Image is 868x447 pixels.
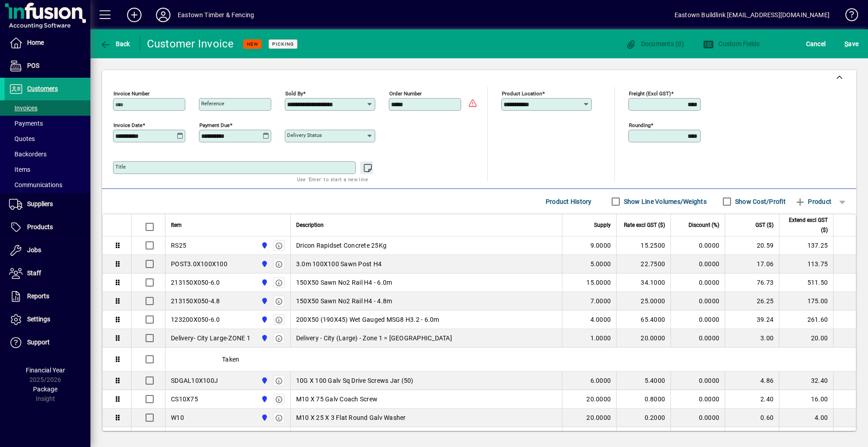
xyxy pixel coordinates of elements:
td: 2.40 [725,390,779,409]
a: Communications [5,177,90,193]
a: Reports [5,285,90,308]
span: Staff [27,269,41,277]
div: Taken [165,348,856,371]
mat-label: Rounding [629,122,651,128]
span: Delivery - City (Large) - Zone 1 = [GEOGRAPHIC_DATA] [296,334,452,343]
span: 10G X 100 Galv Sq Drive Screws Jar (50) [296,376,414,385]
app-page-header-button: Back [90,36,140,52]
td: 0.0000 [670,255,725,273]
span: Financial Year [26,367,65,374]
span: Rate excl GST ($) [624,220,665,230]
label: Show Cost/Profit [733,197,786,206]
td: 0.0000 [670,292,725,311]
span: Holyoake St [259,394,269,404]
span: 15.0000 [586,278,611,287]
a: Staff [5,262,90,285]
span: Dricon Rapidset Concrete 25Kg [296,241,387,250]
span: 200X50 (190X45) Wet Gauged MSG8 H3.2 - 6.0m [296,315,439,324]
td: 4.00 [779,409,833,427]
td: 20.59 [725,236,779,255]
span: ave [844,37,859,51]
span: GST ($) [755,220,774,230]
mat-label: Delivery status [287,132,322,138]
span: Item [171,220,182,230]
button: Product [790,193,836,210]
td: 3.00 [725,329,779,348]
td: 0.0000 [670,273,725,292]
a: Home [5,32,90,54]
a: Payments [5,116,90,131]
td: 0.0000 [670,409,725,427]
td: 0.60 [725,409,779,427]
div: 22.7500 [622,259,665,268]
div: 213150X050-6.0 [171,278,220,287]
a: Knowledge Base [839,2,857,31]
span: Quotes [9,135,35,142]
td: 0.0000 [670,236,725,255]
span: Holyoake St [259,240,269,250]
span: Holyoake St [259,315,269,325]
div: Customer Invoice [147,37,234,51]
span: 150X50 Sawn No2 Rail H4 - 6.0m [296,278,392,287]
mat-hint: Use 'Enter' to start a new line [297,174,368,184]
td: 261.60 [779,311,833,329]
a: Quotes [5,131,90,146]
button: Documents (0) [623,36,686,52]
div: RS25 [171,241,186,250]
a: Suppliers [5,193,90,216]
div: 0.2000 [622,413,665,422]
span: Home [27,39,44,46]
span: Communications [9,181,62,188]
a: Jobs [5,239,90,262]
mat-label: Invoice date [113,122,142,128]
button: Cancel [804,36,828,52]
span: Suppliers [27,200,53,207]
span: POS [27,62,39,69]
td: 175.00 [779,292,833,311]
span: Holyoake St [259,376,269,386]
button: Back [98,36,132,52]
button: Profile [149,7,178,23]
a: Items [5,162,90,177]
td: 0.0000 [670,427,725,446]
span: Payments [9,120,43,127]
div: 65.4000 [622,315,665,324]
span: 1.0000 [590,334,611,343]
td: 0.0000 [670,372,725,390]
span: M10 X 75 Galv Coach Screw [296,395,377,404]
div: Eastown Buildlink [EMAIL_ADDRESS][DOMAIN_NAME] [675,8,830,22]
a: POS [5,55,90,77]
td: 511.50 [779,273,833,292]
div: 5.4000 [622,376,665,385]
td: 16.00 [779,390,833,409]
div: 123200X050-6.0 [171,315,220,324]
td: 39.24 [725,311,779,329]
span: Products [27,223,53,231]
span: 9.0000 [590,241,611,250]
td: 9.20 [779,427,833,446]
a: Settings [5,308,90,331]
td: 4.86 [725,372,779,390]
td: 0.0000 [670,311,725,329]
span: 6.0000 [590,376,611,385]
span: Extend excl GST ($) [785,215,828,235]
td: 76.73 [725,273,779,292]
span: 3.0m 100X100 Sawn Post H4 [296,259,382,268]
span: 5.0000 [590,259,611,268]
span: M10 X 25 X 3 Flat Round Galv Washer [296,413,406,422]
mat-label: Payment due [199,122,230,128]
span: Reports [27,292,49,300]
div: W10 [171,413,184,422]
span: Backorders [9,151,47,158]
span: Picking [272,41,294,47]
div: 34.1000 [622,278,665,287]
span: Description [296,220,324,230]
span: Support [27,339,50,346]
div: Eastown Timber & Fencing [178,8,254,22]
td: 20.00 [779,329,833,348]
td: 1.38 [725,427,779,446]
a: Support [5,331,90,354]
td: 32.40 [779,372,833,390]
td: 0.0000 [670,329,725,348]
span: Settings [27,315,50,323]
